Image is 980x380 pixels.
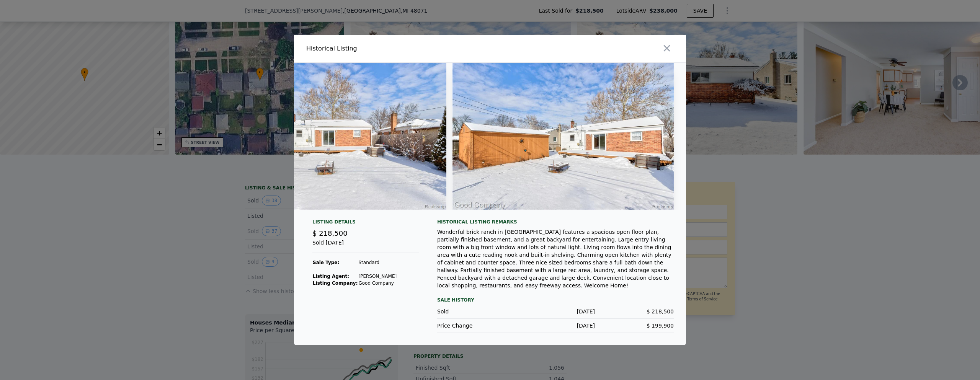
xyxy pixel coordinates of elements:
div: Sold [DATE] [312,239,419,253]
div: Historical Listing remarks [437,219,674,225]
div: Price Change [437,322,516,329]
span: $ 199,900 [647,323,674,329]
div: [DATE] [516,322,595,329]
img: Property Img [452,63,673,210]
span: $ 218,500 [312,229,348,237]
div: Sale History [437,295,674,305]
div: Historical Listing [306,44,487,53]
strong: Listing Company: [313,281,358,286]
td: Good Company [358,280,397,287]
img: Property Img [225,63,446,210]
div: [DATE] [516,308,595,315]
span: $ 218,500 [647,308,674,315]
td: Standard [358,259,397,266]
div: Wonderful brick ranch in [GEOGRAPHIC_DATA] features a spacious open floor plan, partially finishe... [437,228,674,289]
strong: Sale Type: [313,260,339,265]
div: Sold [437,308,516,315]
div: Listing Details [312,219,419,228]
td: [PERSON_NAME] [358,273,397,280]
strong: Listing Agent: [313,274,349,279]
